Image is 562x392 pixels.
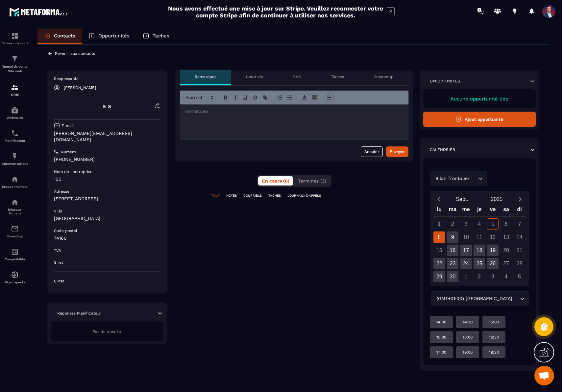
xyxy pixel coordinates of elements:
p: 19:00 [463,350,473,355]
div: 1 [460,271,472,282]
button: Previous month [433,195,445,204]
p: Responsable [54,76,160,81]
div: lu [433,205,446,216]
div: sa [500,205,513,216]
p: Réseaux Sociaux [2,208,28,215]
p: 14:00 [436,319,446,325]
p: Revenir aux contacts [55,51,95,56]
p: 100 [54,176,160,182]
div: 7 [514,218,525,230]
div: 24 [460,258,472,269]
p: Aucune opportunité liée [430,96,529,102]
p: Tâches [331,74,344,79]
p: 16:00 [463,335,473,340]
p: 17:00 [436,350,446,355]
a: formationformationCRM [2,78,28,101]
div: 15 [433,245,445,256]
a: social-networksocial-networkRéseaux Sociaux [2,193,28,220]
div: 6 [501,218,512,230]
p: 16:30 [489,335,499,340]
div: ve [486,205,500,216]
span: En cours (0) [262,178,289,184]
p: [PERSON_NAME][EMAIL_ADDRESS][DOMAIN_NAME] [54,130,160,143]
p: Close [54,278,160,284]
div: 25 [474,258,485,269]
button: Envoyer [386,146,408,157]
div: 14 [514,231,525,243]
p: TÂCHES [268,193,281,198]
p: Siret [54,260,63,265]
div: je [473,205,486,216]
div: 19 [487,245,499,256]
div: 10 [460,231,472,243]
a: emailemailE-mailing [2,220,28,243]
div: 4 [474,218,485,230]
img: formation [11,55,19,63]
a: automationsautomationsEspace membre [2,170,28,193]
p: Espace membre [2,185,28,188]
div: 2 [474,271,485,282]
p: CRM [2,93,28,97]
p: WhatsApp [374,74,394,79]
div: 20 [501,245,512,256]
p: SMS [293,74,301,79]
div: 23 [447,258,458,269]
div: 27 [501,258,512,269]
div: Search for option [430,171,487,186]
span: (GMT+01:00) [GEOGRAPHIC_DATA] [435,295,513,302]
div: 2 [447,218,458,230]
p: Numéro [61,149,76,155]
a: Ouvrir le chat [534,366,554,385]
p: IA prospects [2,280,28,284]
a: accountantaccountantComptabilité [2,243,28,266]
img: scheduler [11,129,19,137]
p: 74160 [54,235,160,241]
a: schedulerschedulerPlanificateur [2,124,28,147]
div: 3 [487,271,499,282]
div: 3 [460,218,472,230]
a: formationformationTunnel de vente Site web [2,50,28,78]
p: 15:30 [436,335,446,340]
p: Planificateur [2,139,28,142]
div: 16 [447,245,458,256]
img: accountant [11,248,19,256]
img: automations [11,106,19,114]
div: Search for option [431,291,529,306]
p: Contacts [54,33,75,39]
p: Nom de l'entreprise [54,169,92,174]
p: TVA [54,248,61,253]
button: Ajout opportunité [423,112,536,127]
p: Tunnel de vente Site web [2,64,28,74]
div: 30 [447,271,458,282]
input: Search for option [471,175,476,182]
p: Code postal [54,228,77,233]
p: [GEOGRAPHIC_DATA] [54,215,160,222]
p: NOTES [226,193,237,198]
div: 12 [487,231,499,243]
span: Terminés (3) [298,178,326,184]
p: COURRIELS [243,193,262,198]
p: Opportunités [98,33,130,39]
img: automations [11,175,19,183]
p: Ville [54,208,62,214]
div: 22 [433,258,445,269]
p: [STREET_ADDRESS] [54,196,160,202]
p: [PERSON_NAME] [64,85,96,90]
p: JOURNAUX D'APPELS [287,193,321,198]
div: 1 [433,218,445,230]
p: Adresse [54,189,69,194]
div: 13 [501,231,512,243]
button: Next month [514,195,526,204]
p: Comptabilité [2,257,28,261]
a: formationformationTableau de bord [2,27,28,50]
div: 8 [433,231,445,243]
div: 18 [474,245,485,256]
span: Pas de donnée [93,329,121,334]
img: automations [11,271,19,279]
button: Terminés (3) [294,176,330,185]
button: En cours (0) [258,176,293,185]
button: Open months overlay [445,193,479,205]
button: Open years overlay [479,193,514,205]
div: 4 [501,271,512,282]
p: E-mail [61,123,74,128]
